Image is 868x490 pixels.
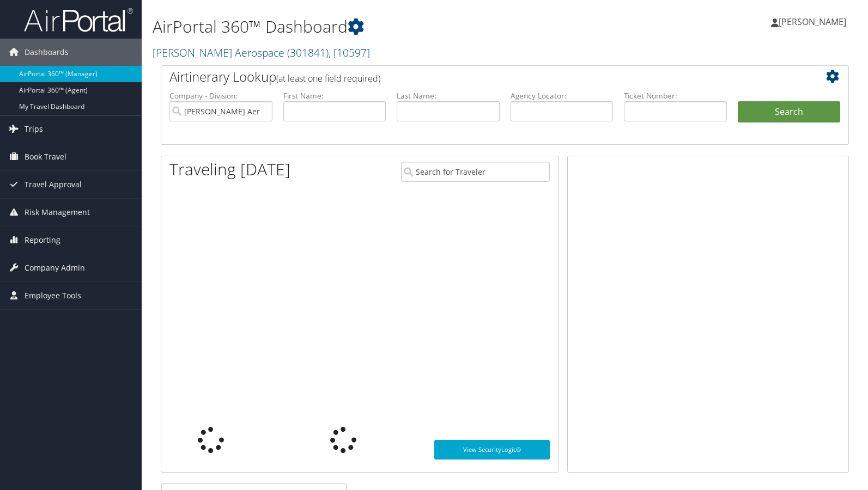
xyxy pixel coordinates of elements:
label: Agency Locator: [511,90,614,101]
span: (at least one field required) [276,72,380,84]
span: [PERSON_NAME] [779,16,846,28]
button: Search [738,101,841,123]
span: Travel Approval [25,171,82,198]
a: View SecurityLogic® [434,440,550,460]
span: Employee Tools [25,282,81,309]
h1: Traveling [DATE] [169,158,290,181]
label: Company - Division: [169,90,272,101]
h2: Airtinerary Lookup [169,68,783,86]
label: Last Name: [397,90,500,101]
input: Search for Traveler [401,162,550,182]
span: Risk Management [25,199,90,226]
label: Ticket Number: [624,90,727,101]
span: Reporting [25,226,60,254]
span: ( 301841 ) [287,45,329,60]
h1: AirPortal 360™ Dashboard [153,15,622,38]
span: Trips [25,115,43,143]
span: Dashboards [25,39,69,66]
span: Company Admin [25,254,85,281]
a: [PERSON_NAME] Aerospace [153,45,370,60]
label: First Name: [283,90,386,101]
span: Book Travel [25,143,66,170]
span: , [ 10597 ] [329,45,370,60]
a: [PERSON_NAME] [771,5,857,38]
img: airportal-logo.png [24,7,133,33]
